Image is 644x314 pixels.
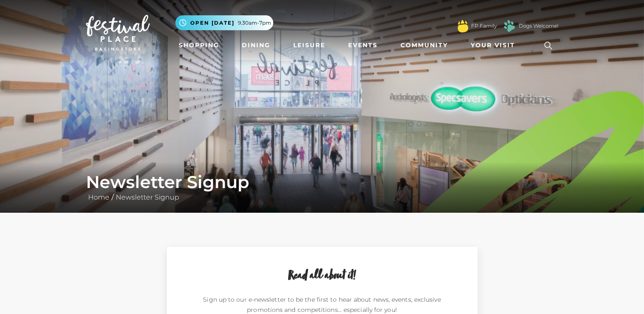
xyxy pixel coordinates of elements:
a: Leisure [290,37,329,53]
span: 9.30am-7pm [238,19,271,27]
a: FP Family [471,22,497,30]
a: Community [397,37,451,53]
a: Shopping [175,37,223,53]
a: Events [345,37,381,53]
h1: Newsletter Signup [86,172,558,192]
span: Open [DATE] [190,19,235,27]
img: Festival Place Logo [86,15,150,51]
h2: Read all about it! [188,268,456,284]
a: Your Visit [467,37,523,53]
button: Open [DATE] 9.30am-7pm [175,15,273,30]
span: Your Visit [471,41,515,50]
a: Newsletter Signup [114,193,181,201]
div: / [80,172,565,203]
a: Dogs Welcome! [519,22,558,30]
a: Home [86,193,112,201]
a: Dining [238,37,274,53]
